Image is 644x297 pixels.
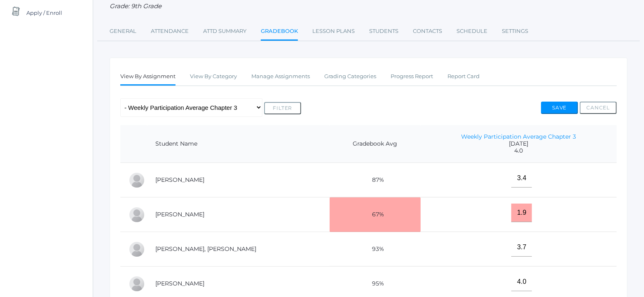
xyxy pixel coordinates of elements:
[110,2,628,11] div: Grade: 9th Grade
[129,207,145,223] div: Eva Carr
[129,276,145,292] div: LaRae Erner
[580,102,617,114] button: Cancel
[429,147,609,154] span: 4.0
[330,125,421,163] th: Gradebook Avg
[502,23,528,39] a: Settings
[155,280,204,287] a: [PERSON_NAME]
[541,102,578,114] button: Save
[391,68,433,85] a: Progress Report
[324,68,376,85] a: Grading Categories
[330,232,421,267] td: 93%
[155,176,204,183] a: [PERSON_NAME]
[457,23,487,39] a: Schedule
[129,241,145,258] div: Presley Davenport
[312,23,355,39] a: Lesson Plans
[110,23,136,39] a: General
[203,23,246,39] a: Attd Summary
[264,102,301,114] button: Filter
[147,125,330,163] th: Student Name
[129,172,145,188] div: Pierce Brozek
[447,68,480,85] a: Report Card
[155,211,204,218] a: [PERSON_NAME]
[190,68,237,85] a: View By Category
[369,23,398,39] a: Students
[330,197,421,232] td: 67%
[151,23,189,39] a: Attendance
[261,23,298,41] a: Gradebook
[413,23,442,39] a: Contacts
[429,140,609,147] span: [DATE]
[26,5,62,21] span: Apply / Enroll
[461,133,576,140] a: Weekly Participation Average Chapter 3
[120,68,176,86] a: View By Assignment
[251,68,310,85] a: Manage Assignments
[155,245,256,253] a: [PERSON_NAME], [PERSON_NAME]
[330,163,421,197] td: 87%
